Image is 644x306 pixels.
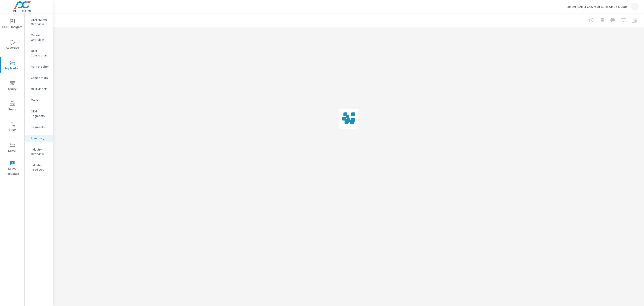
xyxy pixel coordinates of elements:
span: My Market [2,60,23,71]
p: Market Editor [31,64,49,69]
div: OEM Market Overview [25,16,53,27]
span: Advertise [2,39,23,50]
p: [PERSON_NAME] Chevrolet Buick GMC St. Clair [563,5,627,9]
span: Leave Feedback [2,160,23,177]
div: nav menu [0,13,24,178]
div: Models [25,97,53,103]
p: Segments [31,125,49,129]
div: Inventory [25,135,53,142]
div: Market Editor [25,63,53,70]
div: OEM Models [25,86,53,92]
div: Competitors [25,74,53,81]
p: OEM Market Overview [31,17,49,26]
span: Tools [2,101,23,112]
p: Industry Overview [31,147,49,156]
span: Driver [2,142,23,153]
p: Industry Fixed Ops [31,163,49,172]
p: Inventory [31,136,49,140]
div: Industry Overview [25,146,53,157]
div: Market Overview [25,32,53,43]
p: OEM Competitors [31,49,49,58]
p: OEM Models [31,87,49,91]
div: Industry Fixed Ops [25,162,53,173]
div: Segments [25,124,53,130]
div: OEM Competitors [25,47,53,59]
p: Models [31,98,49,102]
div: JD [631,3,639,11]
span: Tier2 [2,122,23,133]
span: PURE Insights [2,19,23,30]
span: Query [2,81,23,92]
p: OEM Segments [31,109,49,118]
p: Competitors [31,75,49,80]
p: Market Overview [31,33,49,42]
div: OEM Segments [25,108,53,119]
